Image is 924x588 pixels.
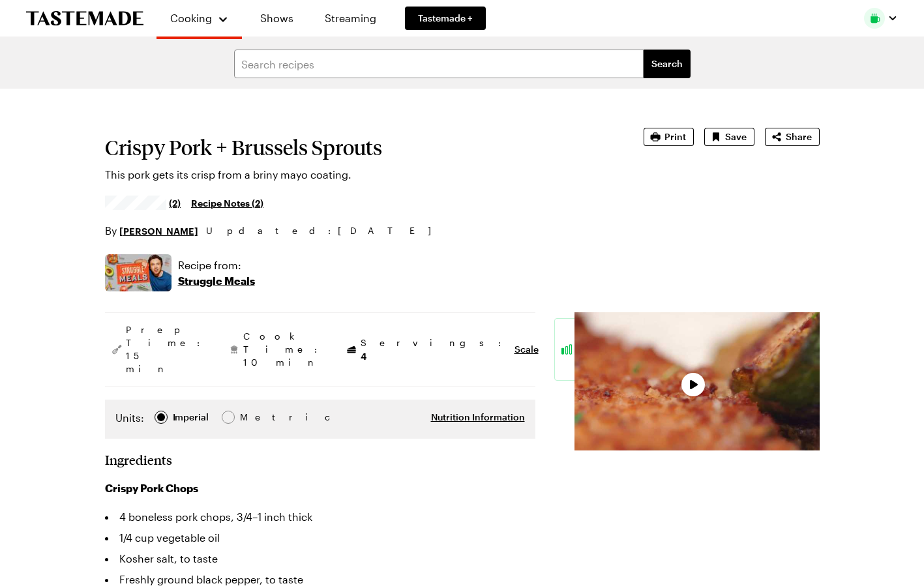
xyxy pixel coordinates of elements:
li: 1/4 cup vegetable oil [105,527,535,548]
button: Save recipe [704,128,754,146]
a: To Tastemade Home Page [26,11,143,26]
div: Imperial [173,410,209,424]
span: Print [664,130,686,143]
img: Show where recipe is used [105,254,171,291]
input: Search recipes [234,50,644,78]
a: Recipe Notes (2) [191,196,263,210]
button: Print [644,128,694,146]
span: Cooking [170,12,212,24]
span: Save [725,130,747,143]
div: Metric [240,410,267,424]
span: Updated : [DATE] [206,224,444,238]
p: This pork gets its crisp from a briny mayo coating. [105,167,607,183]
button: Nutrition Information [431,411,525,424]
img: Profile picture [864,8,885,29]
button: Cooking [170,5,229,31]
button: Scale [514,343,539,356]
a: 4.5/5 stars from 2 reviews [105,198,181,208]
span: Metric [240,410,269,424]
button: filters [644,50,691,78]
p: Struggle Meals [178,273,255,289]
li: 4 boneless pork chops, 3/4–1 inch thick [105,507,535,527]
a: Recipe from:Struggle Meals [178,257,255,289]
p: By [105,223,198,239]
h1: Crispy Pork + Brussels Sprouts [105,136,607,159]
span: Imperial [173,410,210,424]
label: Units: [115,410,144,426]
video-js: Video Player [574,312,820,450]
h3: Crispy Pork Chops [105,480,535,496]
span: (2) [169,196,181,209]
span: Servings: [361,336,508,363]
span: Search [651,57,683,70]
div: Imperial Metric [115,410,267,428]
span: 4 [361,349,366,362]
span: Tastemade + [418,12,473,25]
a: [PERSON_NAME] [119,224,198,238]
p: Recipe from: [178,257,255,273]
span: Prep Time: 15 min [126,323,207,375]
span: Share [786,130,812,143]
a: Tastemade + [405,7,486,30]
button: Play Video [681,373,705,396]
span: Cook Time: 10 min [243,330,324,369]
button: Share [765,128,820,146]
li: Kosher salt, to taste [105,548,535,569]
button: Profile picture [864,8,898,29]
h2: Ingredients [105,452,172,467]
